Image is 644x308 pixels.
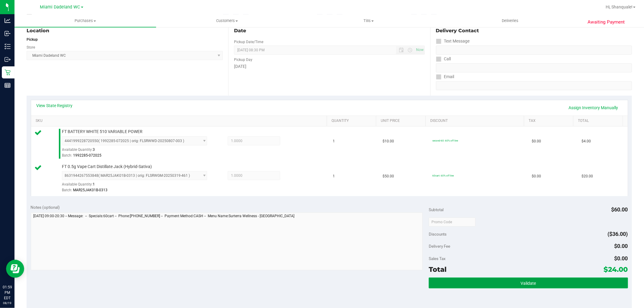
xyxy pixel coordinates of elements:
[333,138,335,144] span: 1
[73,188,107,192] span: MAR25JAK01B-0313
[429,278,628,288] button: Validate
[429,229,447,240] span: Discounts
[565,103,622,113] a: Assign Inventory Manually
[14,18,156,24] span: Purchases
[582,173,593,179] span: $20.00
[608,231,628,237] span: ($36.00)
[429,207,444,212] span: Subtotal
[93,182,95,186] span: 1
[5,56,11,62] inline-svg: Outbound
[521,281,536,286] span: Validate
[532,173,541,179] span: $0.00
[234,27,425,34] div: Date
[62,153,72,157] span: Batch:
[37,103,73,109] a: View State Registry
[429,244,450,249] span: Delivery Fee
[432,139,458,142] span: second-60: 60% off line
[27,37,38,42] strong: Pickup
[5,43,11,49] inline-svg: Inventory
[62,188,72,192] span: Batch:
[5,69,11,75] inline-svg: Retail
[5,17,11,24] inline-svg: Analytics
[383,173,394,179] span: $50.00
[6,260,24,278] iframe: Resource center
[234,63,425,70] div: [DATE]
[430,119,522,123] a: Discount
[62,180,215,192] div: Available Quantity:
[429,265,447,274] span: Total
[494,18,527,24] span: Deliveries
[36,119,325,123] a: SKU
[606,5,633,9] span: Hi, Shanquale!
[234,39,263,45] label: Pickup Date/Time
[62,129,143,135] span: FT BATTERY WHITE 510 VARIABLE POWER
[532,138,541,144] span: $0.00
[93,148,95,152] span: 3
[298,18,439,24] span: Tills
[432,174,454,177] span: 60cart: 60% off line
[73,153,101,157] span: 1992285-072025
[381,119,423,123] a: Unit Price
[5,82,11,88] inline-svg: Reports
[14,14,156,27] a: Purchases
[436,63,632,72] input: Format: (999) 999-9999
[614,255,628,262] span: $0.00
[298,14,439,27] a: Tills
[439,14,581,27] a: Deliveries
[429,218,476,227] input: Promo Code
[234,57,252,62] label: Pickup Day
[436,55,451,63] label: Call
[588,19,625,26] span: Awaiting Payment
[436,37,470,46] label: Text Message
[156,14,298,27] a: Customers
[40,5,80,10] span: Miami Dadeland WC
[611,206,628,213] span: $60.00
[62,145,215,157] div: Available Quantity:
[578,119,620,123] a: Total
[436,27,632,34] div: Delivery Contact
[582,138,591,144] span: $4.00
[3,301,12,305] p: 08/19
[27,45,35,50] label: Store
[156,18,297,24] span: Customers
[62,164,152,170] span: FT 0.5g Vape Cart Distillate Jack (Hybrid-Sativa)
[436,72,454,81] label: Email
[333,173,335,179] span: 1
[604,265,628,274] span: $24.00
[383,138,394,144] span: $10.00
[614,243,628,249] span: $0.00
[429,256,446,261] span: Sales Tax
[3,284,12,301] p: 01:59 PM EDT
[332,119,374,123] a: Quantity
[529,119,571,123] a: Tax
[31,205,60,210] span: Notes (optional)
[5,30,11,37] inline-svg: Inbound
[436,46,632,55] input: Format: (999) 999-9999
[27,27,223,34] div: Location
